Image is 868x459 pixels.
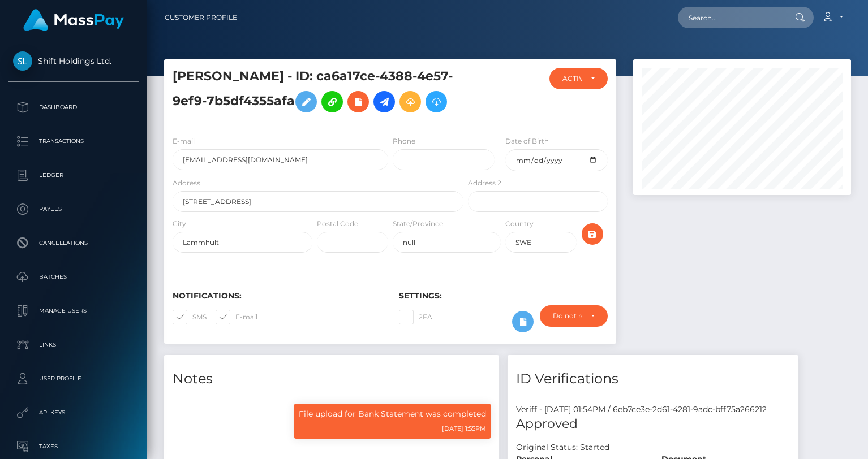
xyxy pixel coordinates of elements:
a: Transactions [8,127,139,155]
p: User Profile [13,370,134,387]
h5: Approved [516,415,790,433]
a: API Keys [8,399,139,427]
a: Ledger [8,161,139,189]
h4: ID Verifications [516,369,790,389]
h5: [PERSON_NAME] - ID: ca6a17ce-4388-4e57-9ef9-7b5df4355afa [173,68,457,118]
label: Postal Code [317,219,358,229]
a: Links [8,331,139,359]
a: Manage Users [8,297,139,325]
a: Cancellations [8,229,139,257]
div: Do not require [553,311,582,321]
small: [DATE] 1:55PM [442,425,486,432]
p: Manage Users [13,302,134,319]
span: Shift Holdings Ltd. [8,56,139,66]
label: Date of Birth [505,136,549,146]
div: ACTIVE [562,74,582,83]
a: Initiate Payout [373,91,395,112]
h6: Notifications: [173,291,382,301]
label: E-mail [216,310,257,324]
label: Address 2 [468,178,501,188]
p: Transactions [13,133,134,150]
label: Country [505,219,534,229]
div: Veriff - [DATE] 01:54PM / 6eb7ce3e-2d61-4281-9adc-bff75a266212 [508,404,798,415]
button: Do not require [540,305,608,327]
p: Taxes [13,438,134,455]
a: Batches [8,263,139,291]
p: Payees [13,201,134,218]
label: City [173,219,186,229]
input: Search... [678,7,784,28]
p: Dashboard [13,99,134,116]
img: MassPay Logo [23,9,124,31]
p: File upload for Bank Statement was completed [299,408,486,420]
h4: Notes [173,369,491,389]
a: Dashboard [8,93,139,122]
label: State/Province [393,219,443,229]
label: Address [173,178,200,188]
a: Payees [8,195,139,223]
p: Ledger [13,167,134,184]
label: E-mail [173,136,195,146]
button: ACTIVE [549,68,608,89]
img: Shift Holdings Ltd. [13,51,32,71]
p: Batches [13,269,134,285]
a: Customer Profile [165,6,237,29]
p: Cancellations [13,235,134,252]
p: API Keys [13,404,134,421]
label: 2FA [399,310,432,324]
a: User Profile [8,365,139,393]
h7: Original Status: Started [516,442,609,452]
label: Phone [393,136,415,146]
label: SMS [173,310,207,324]
p: Links [13,336,134,353]
h6: Settings: [399,291,608,301]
